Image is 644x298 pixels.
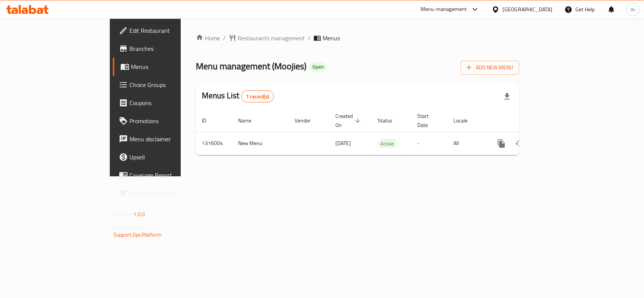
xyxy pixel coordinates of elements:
[417,112,438,130] span: Start Date
[196,58,306,75] span: Menu management ( Moojies )
[114,230,161,240] a: Support.OpsPlatform
[114,209,132,219] span: Version:
[378,116,402,125] span: Status
[129,189,211,198] span: Grocery Checklist
[196,109,571,155] table: enhanced table
[114,222,148,232] span: Get support on:
[129,98,211,107] span: Coupons
[113,94,217,112] a: Coupons
[323,34,340,43] span: Menus
[308,34,310,43] li: /
[492,134,510,153] button: more
[510,134,529,153] button: Change Status
[309,64,327,70] span: Open
[113,148,217,166] a: Upsell
[232,132,289,155] td: New Menu
[229,34,305,43] a: Restaurants management
[453,116,477,125] span: Locale
[131,62,211,71] span: Menus
[196,34,519,43] nav: breadcrumb
[113,40,217,58] a: Branches
[378,139,397,148] span: Active
[113,184,217,202] a: Grocery Checklist
[335,112,363,130] span: Created On
[129,153,211,162] span: Upsell
[113,76,217,94] a: Choice Groups
[129,80,211,89] span: Choice Groups
[238,116,261,125] span: Name
[498,87,516,105] div: Export file
[113,112,217,130] a: Promotions
[378,139,397,148] div: Active
[129,44,211,53] span: Branches
[113,166,217,184] a: Coverage Report
[202,90,274,102] h2: Menus List
[223,34,226,43] li: /
[129,171,211,180] span: Coverage Report
[241,93,274,100] span: 1 record(s)
[129,26,211,35] span: Edit Restaurant
[113,58,217,76] a: Menus
[129,134,211,144] span: Menu disclaimer
[461,61,519,75] button: Add New Menu
[486,109,571,132] th: Actions
[129,116,211,125] span: Promotions
[113,21,217,40] a: Edit Restaurant
[202,116,216,125] span: ID
[467,63,513,72] span: Add New Menu
[447,132,486,155] td: All
[241,90,274,102] div: Total records count
[411,132,447,155] td: -
[113,130,217,148] a: Menu disclaimer
[503,5,552,14] div: [GEOGRAPHIC_DATA]
[295,116,320,125] span: Vendor
[335,138,351,148] span: [DATE]
[421,5,467,14] div: Menu-management
[133,209,145,219] span: 1.0.0
[630,5,635,14] span: m
[238,34,305,43] span: Restaurants management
